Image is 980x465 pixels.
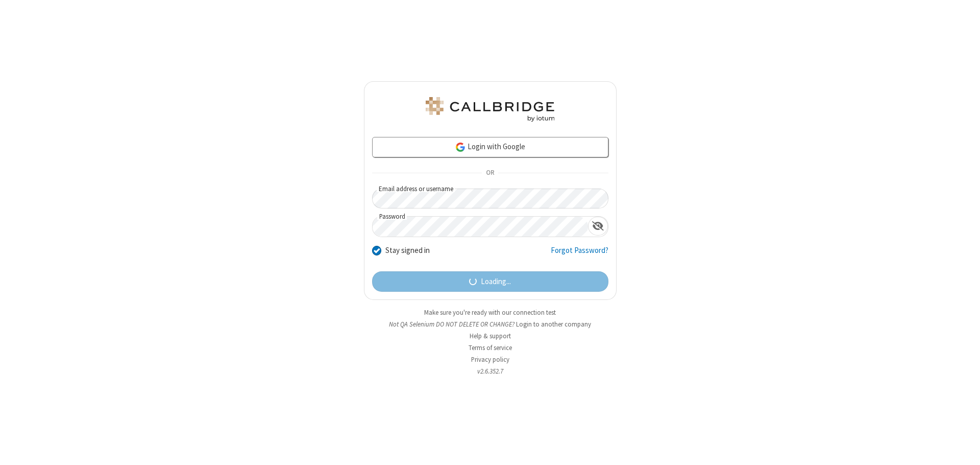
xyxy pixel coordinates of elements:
img: google-icon.png [455,142,466,153]
a: Help & support [470,332,511,340]
a: Privacy policy [471,355,509,364]
span: OR [482,166,498,180]
a: Forgot Password? [551,245,608,264]
span: Loading... [481,276,511,288]
div: Show password [588,217,608,236]
label: Stay signed in [385,245,430,257]
img: QA Selenium DO NOT DELETE OR CHANGE [424,97,556,122]
button: Login to another company [516,319,591,329]
li: v2.6.352.7 [364,366,617,376]
a: Make sure you're ready with our connection test [424,308,556,317]
li: Not QA Selenium DO NOT DELETE OR CHANGE? [364,319,617,329]
button: Loading... [372,271,608,292]
a: Login with Google [372,137,608,157]
input: Email address or username [372,189,608,208]
a: Terms of service [469,343,512,352]
input: Password [373,217,588,237]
